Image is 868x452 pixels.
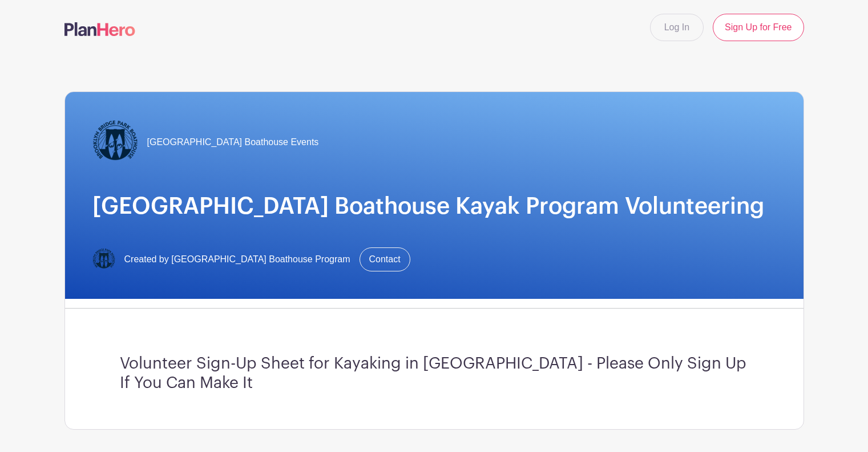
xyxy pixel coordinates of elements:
[124,253,350,266] span: Created by [GEOGRAPHIC_DATA] Boathouse Program
[120,354,749,393] h3: Volunteer Sign-Up Sheet for Kayaking in [GEOGRAPHIC_DATA] - Please Only Sign Up If You Can Make It
[360,247,410,271] a: Contact
[64,22,135,36] img: logo-507f7623f17ff9eddc593b1ce0a138ce2505c220e1c5a4e2b4648c50719b7d32.svg
[92,248,115,271] img: Logo-Title.png
[92,119,138,165] img: Logo-Title.png
[147,135,319,149] span: [GEOGRAPHIC_DATA] Boathouse Events
[650,14,704,41] a: Log In
[92,193,776,220] h1: [GEOGRAPHIC_DATA] Boathouse Kayak Program Volunteering
[713,14,804,41] a: Sign Up for Free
